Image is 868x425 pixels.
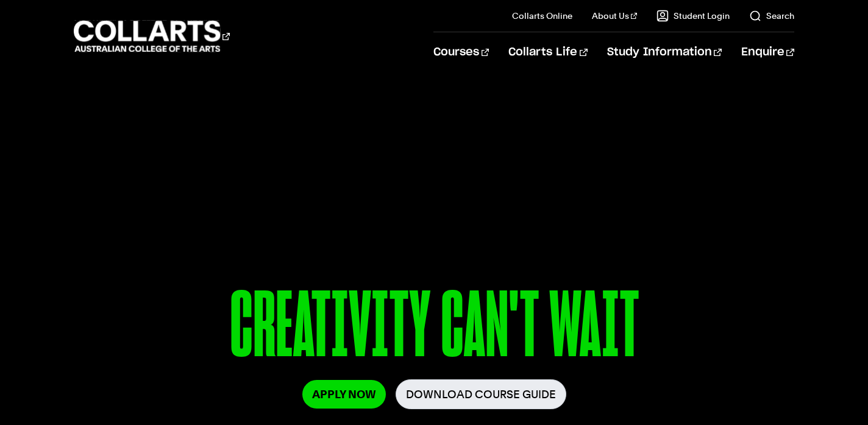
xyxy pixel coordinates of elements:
[741,32,794,72] a: Enquire
[396,379,566,409] a: Download Course Guide
[749,10,794,22] a: Search
[433,32,489,72] a: Courses
[74,19,230,54] div: Go to homepage
[656,10,730,22] a: Student Login
[508,32,587,72] a: Collarts Life
[512,10,572,22] a: Collarts Online
[302,380,386,409] a: Apply Now
[74,279,794,379] p: CREATIVITY CAN'T WAIT
[592,10,637,22] a: About Us
[607,32,722,72] a: Study Information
